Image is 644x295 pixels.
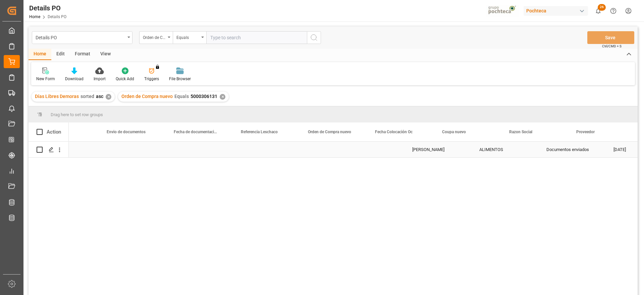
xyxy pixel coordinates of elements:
div: Quick Add [116,76,134,82]
button: Help Center [606,3,621,18]
div: Download [65,76,84,82]
span: 26 [598,4,606,11]
span: Días Libres Demoras [35,94,79,99]
span: Ctrl/CMD + S [602,44,622,49]
button: search button [307,31,321,44]
div: Pochteca [524,6,588,16]
div: Edit [51,49,70,60]
div: Format [70,49,95,60]
div: [PERSON_NAME] [404,142,471,157]
span: Envio de documentos [107,130,146,134]
img: pochtecaImg.jpg_1689854062.jpg [486,5,519,17]
div: ALIMENTOS [479,142,530,157]
button: open menu [32,31,132,44]
div: New Form [36,76,55,82]
span: Coupa nuevo [442,130,466,134]
button: Save [587,31,634,44]
span: Orden de Compra nuevo [121,94,173,99]
div: File Browser [169,76,191,82]
span: asc [96,94,103,99]
span: Orden de Compra nuevo [308,130,351,134]
span: Razon Social [509,130,532,134]
a: Home [29,14,40,19]
button: show 26 new notifications [591,3,606,18]
span: Proveedor [576,130,595,134]
div: ✕ [220,94,225,100]
button: Pochteca [524,4,591,17]
span: sorted [80,94,94,99]
div: Orden de Compra nuevo [143,33,166,41]
input: Type to search [206,31,307,44]
div: Action [47,129,61,135]
span: Fecha Colocación Oc [375,130,413,134]
div: Details PO [36,33,125,41]
div: Import [94,76,106,82]
div: Documentos enviados [538,142,605,157]
div: Equals [176,33,199,41]
div: Details PO [29,3,66,13]
span: 5000306131 [191,94,217,99]
div: View [95,49,116,60]
span: Referencia Leschaco [241,130,278,134]
button: open menu [173,31,206,44]
div: ✕ [106,94,111,100]
span: Drag here to set row groups [51,112,103,117]
span: Fecha de documentación requerida [174,130,219,134]
div: Press SPACE to select this row. [29,142,69,158]
div: Home [29,49,51,60]
button: open menu [139,31,173,44]
span: Equals [174,94,189,99]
